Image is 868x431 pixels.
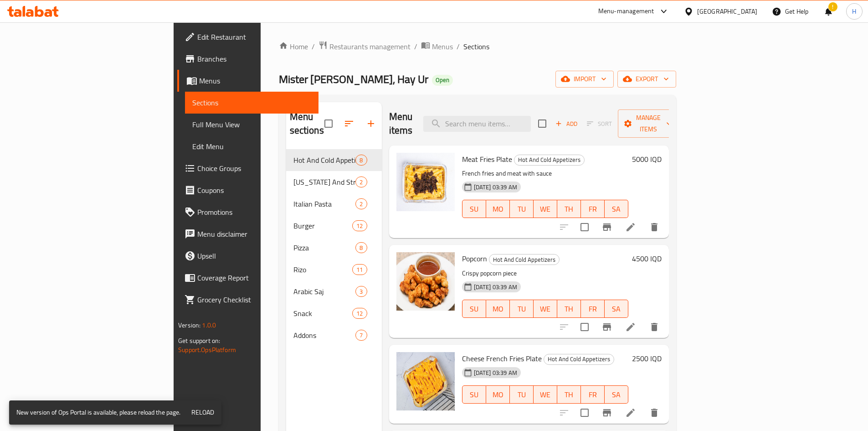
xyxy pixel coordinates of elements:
[432,41,453,52] span: Menus
[355,242,367,253] div: items
[293,177,356,187] span: [US_STATE] And Strips
[389,110,413,137] h2: Menu items
[352,220,367,231] div: items
[293,220,353,231] span: Burger
[618,109,679,138] button: Manage items
[537,302,554,316] span: WE
[557,300,581,318] button: TH
[360,113,382,135] button: Add section
[188,404,218,421] button: Reload
[293,308,353,319] span: Snack
[286,302,382,324] div: Snack12
[585,302,601,316] span: FR
[356,287,366,296] span: 3
[352,308,367,319] div: items
[852,6,856,16] span: H
[462,168,628,179] p: French fries and meat with sauce
[197,250,311,261] span: Upsell
[643,316,665,338] button: delete
[563,73,606,85] span: import
[286,149,382,171] div: Hot And Cold Appetizers8
[356,331,366,340] span: 7
[355,330,367,341] div: items
[396,252,455,311] img: Popcorn
[605,200,628,218] button: SA
[510,200,534,218] button: TU
[356,200,366,208] span: 2
[552,117,581,131] button: Add
[329,41,411,52] span: Restaurants management
[286,145,382,350] nav: Menu sections
[534,200,557,218] button: WE
[177,267,318,289] a: Coverage Report
[197,272,311,283] span: Coverage Report
[486,300,510,318] button: MO
[355,286,367,297] div: items
[575,218,594,237] span: Select to update
[286,324,382,346] div: Addons7
[356,244,366,252] span: 8
[293,155,356,166] span: Hot And Cold Appetizers
[490,203,506,216] span: MO
[286,280,382,302] div: Arabic Saj3
[470,183,521,192] span: [DATE] 03:39 AM
[396,153,455,211] img: Meat Fries Plate
[598,6,654,17] div: Menu-management
[596,402,618,424] button: Branch-specific-item
[643,216,665,238] button: delete
[575,403,594,422] span: Select to update
[202,319,216,331] span: 1.0.0
[293,264,353,275] span: Rizo
[514,302,530,316] span: TU
[279,41,676,52] nav: breadcrumb
[510,385,534,404] button: TU
[286,237,382,259] div: Pizza8
[462,252,487,265] span: Popcorn
[490,302,506,316] span: MO
[581,385,605,404] button: FR
[396,352,455,410] img: Cheese French Fries Plate
[177,289,318,311] a: Grocery Checklist
[192,141,311,152] span: Edit Menu
[596,216,618,238] button: Branch-specific-item
[625,322,636,332] a: Edit menu item
[554,119,579,129] span: Add
[561,203,577,216] span: TH
[625,112,672,135] span: Manage items
[279,69,428,89] span: Mister [PERSON_NAME], Hay Ur
[178,319,200,331] span: Version:
[423,116,531,132] input: search
[421,41,453,52] a: Menus
[466,388,483,401] span: SU
[197,294,311,305] span: Grocery Checklist
[197,53,311,64] span: Branches
[585,388,601,401] span: FR
[197,185,311,196] span: Coupons
[338,113,360,135] span: Sort sections
[352,264,367,275] div: items
[632,252,662,265] h6: 4500 IQD
[177,245,318,267] a: Upsell
[286,215,382,237] div: Burger12
[178,344,236,356] a: Support.OpsPlatform
[490,388,506,401] span: MO
[293,330,356,341] span: Addons
[318,41,411,52] a: Restaurants management
[293,198,356,209] div: Italian Pasta
[293,286,356,297] span: Arabic Saj
[608,388,625,401] span: SA
[462,268,628,279] p: Crispy popcorn piece
[608,203,625,216] span: SA
[544,354,614,365] div: Hot And Cold Appetizers
[617,71,676,88] button: export
[177,201,318,223] a: Promotions
[353,222,366,230] span: 12
[462,152,512,166] span: Meat Fries Plate
[585,203,601,216] span: FR
[608,302,625,316] span: SA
